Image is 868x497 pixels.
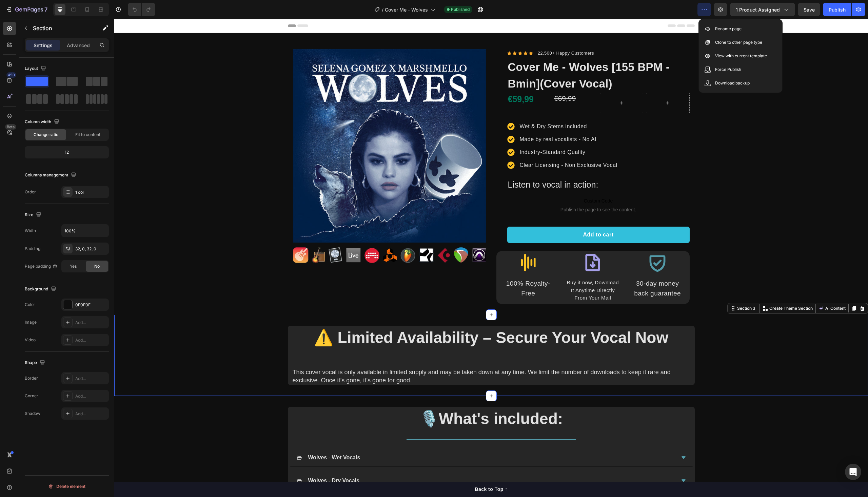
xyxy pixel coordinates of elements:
p: Section [33,24,88,32]
div: Image [25,319,37,325]
div: Shadow [25,410,40,417]
span: Published [451,6,470,13]
div: Undo/Redo [128,3,155,16]
span: Fit to content [75,132,100,138]
div: Add... [75,337,107,343]
div: Column width [25,117,61,127]
button: Save [798,3,820,16]
button: AI Content [703,285,733,293]
strong: Wolves - Wet Vocals [194,436,246,441]
div: Add... [75,376,107,382]
input: Auto [62,225,108,237]
button: Publish [823,3,851,16]
button: Add to cart [393,208,575,224]
div: 12 [26,148,107,157]
p: Force Publish [715,66,741,73]
span: Custom Code [393,178,575,186]
h1: Cover Me - Wolves [155 BPM - Bmin](Cover Vocal) [393,39,575,74]
p: Wet & Dry Stems included [406,103,503,112]
div: Section 3 [622,286,643,292]
div: 32, 0, 32, 0 [75,246,107,252]
img: gempages_531167301748131007-dedb6a5b-143d-4764-b202-854cc865db4a.png [179,228,372,245]
div: Width [25,228,36,234]
div: €59,99 [393,74,437,87]
button: Delete element [25,481,109,492]
strong: Wolves - Dry Vocals [194,459,245,464]
div: Corner [25,393,38,399]
p: 100% Royalty-Free [388,260,440,279]
span: Save [804,7,815,13]
strong: 🎙️What's included: [305,391,449,408]
span: 1 product assigned [736,6,780,13]
div: Columns management [25,171,78,180]
p: Advanced [67,42,90,49]
button: 1 product assigned [730,3,795,16]
strong: ⚠️ Limited Availability – Secure Your Vocal Now [200,310,554,327]
p: Create Theme Section [655,286,698,292]
div: Size [25,210,43,219]
div: Color [25,302,35,308]
p: Industry-Standard Quality [406,129,503,137]
p: Settings [34,42,53,49]
p: Clone to other page type [715,39,762,46]
iframe: Design area [114,19,868,497]
button: 7 [3,3,51,16]
p: Clear Licensing - Non Exclusive Vocal [406,142,503,150]
div: 1 col [75,189,107,195]
span: Yes [70,263,77,269]
div: Add... [75,393,107,399]
div: Shape [25,358,46,367]
div: Add... [75,320,107,326]
p: This cover vocal is only available in limited supply and may be taken down at any time. We limit ... [178,349,580,365]
div: Padding [25,246,40,252]
span: Change ratio [34,132,58,138]
div: Beta [5,124,16,130]
p: 30-day money back guarantee [517,260,570,279]
span: / [382,6,383,13]
p: View with current template [715,53,767,59]
div: Add... [75,411,107,417]
p: Made by real vocalists - No AI [406,116,503,125]
div: Open Intercom Messenger [845,464,861,480]
div: Publish [829,6,846,13]
h2: Listen to vocal in action: [393,159,575,172]
p: 7 [44,5,47,14]
div: Delete element [48,482,85,491]
div: Video [25,337,36,343]
p: Download backup [715,80,750,87]
div: Background [25,285,58,294]
div: Order [25,189,36,195]
div: €69,99 [439,74,483,84]
p: 22,500+ Happy Customers [423,31,480,38]
p: Rename page [715,25,742,32]
div: Page padding [25,263,58,269]
div: 0F0F0F [75,302,107,308]
span: Cover Me - Wolves [385,6,428,13]
span: Publish the page to see the content. [393,187,575,194]
p: Buy it now, Download It Anytime Directly From Your Mail [452,260,505,283]
div: Layout [25,64,47,73]
div: Border [25,375,38,381]
div: Back to Top ↑ [360,467,393,474]
div: 450 [6,72,16,78]
div: Add to cart [469,212,499,220]
span: No [94,263,100,269]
